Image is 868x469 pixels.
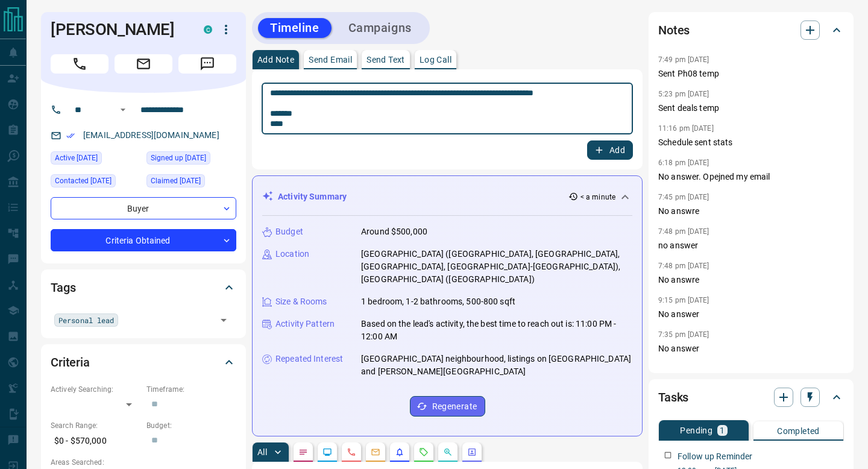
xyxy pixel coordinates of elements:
div: Criteria [51,348,236,377]
svg: Requests [419,447,429,457]
span: Email [115,54,172,74]
svg: Opportunities [443,447,453,457]
div: Criteria Obtained [51,229,236,251]
p: 1 bedroom, 1-2 bathrooms, 500-800 sqft [361,295,515,308]
span: Message [178,54,236,74]
p: Around $500,000 [361,225,427,238]
svg: Listing Alerts [395,447,404,457]
div: Buyer [51,197,236,219]
p: Activity Summary [278,190,347,203]
p: Completed [777,427,820,435]
p: All [257,448,267,456]
p: Pending [680,426,712,435]
p: No answre [658,274,844,286]
div: Tags [51,273,236,302]
svg: Lead Browsing Activity [322,447,332,457]
p: 9:15 pm [DATE] [658,296,709,304]
span: Contacted [DATE] [55,175,112,187]
span: Personal lead [58,314,114,326]
svg: Email Verified [66,131,75,140]
p: $0 - $570,000 [51,431,140,451]
div: Fri Feb 02 2024 [146,151,236,168]
button: Add [587,140,633,160]
p: Budget [275,225,303,238]
p: 7:35 pm [DATE] [658,330,709,339]
p: Based on the lead's activity, the best time to reach out is: 11:00 PM - 12:00 AM [361,318,632,343]
svg: Calls [347,447,356,457]
p: Actively Searching: [51,384,140,395]
div: condos.ca [204,25,212,34]
p: No answer [658,342,844,355]
span: Call [51,54,108,74]
p: No answer. Opejned my email [658,171,844,183]
h2: Criteria [51,353,90,372]
p: no answer [658,239,844,252]
p: < a minute [580,192,615,203]
h1: [PERSON_NAME] [51,20,186,39]
span: Active [DATE] [55,152,98,164]
span: Claimed [DATE] [151,175,201,187]
p: [GEOGRAPHIC_DATA] ([GEOGRAPHIC_DATA], [GEOGRAPHIC_DATA], [GEOGRAPHIC_DATA], [GEOGRAPHIC_DATA]-[GE... [361,248,632,286]
p: Activity Pattern [275,318,335,330]
div: Notes [658,16,844,45]
button: Open [116,102,130,117]
a: [EMAIL_ADDRESS][DOMAIN_NAME] [83,130,219,140]
p: Repeated Interest [275,353,343,365]
p: [GEOGRAPHIC_DATA] neighbourhood, listings on [GEOGRAPHIC_DATA] and [PERSON_NAME][GEOGRAPHIC_DATA] [361,353,632,378]
p: Areas Searched: [51,457,236,468]
p: Sent deals temp [658,102,844,115]
p: 7:48 pm [DATE] [658,262,709,270]
button: Timeline [258,18,332,38]
p: Schedule sent stats [658,136,844,149]
p: Follow up Reminder [678,450,752,463]
div: Wed Oct 23 2024 [51,174,140,191]
p: 7:49 pm [DATE] [658,55,709,64]
h2: Tasks [658,388,688,407]
svg: Agent Actions [467,447,477,457]
button: Open [215,312,232,329]
span: Signed up [DATE] [151,152,206,164]
p: Size & Rooms [275,295,327,308]
p: Budget: [146,420,236,431]
p: 5:31 pm [DATE] [658,365,709,373]
p: Timeframe: [146,384,236,395]
p: Search Range: [51,420,140,431]
p: Send Email [309,55,352,64]
h2: Notes [658,20,690,40]
p: 11:16 pm [DATE] [658,124,714,133]
p: 6:18 pm [DATE] [658,159,709,167]
p: 7:48 pm [DATE] [658,227,709,236]
p: 5:23 pm [DATE] [658,90,709,98]
p: No answre [658,205,844,218]
button: Regenerate [410,396,485,417]
p: Add Note [257,55,294,64]
p: 1 [720,426,725,435]
div: Wed Aug 13 2025 [51,151,140,168]
p: Send Text [366,55,405,64]
div: Fri Feb 02 2024 [146,174,236,191]
p: No answer [658,308,844,321]
svg: Emails [371,447,380,457]
h2: Tags [51,278,75,297]
p: Location [275,248,309,260]
div: Tasks [658,383,844,412]
p: Log Call [420,55,451,64]
div: Activity Summary< a minute [262,186,632,208]
p: Sent Ph08 temp [658,68,844,80]
button: Campaigns [336,18,424,38]
p: 7:45 pm [DATE] [658,193,709,201]
svg: Notes [298,447,308,457]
